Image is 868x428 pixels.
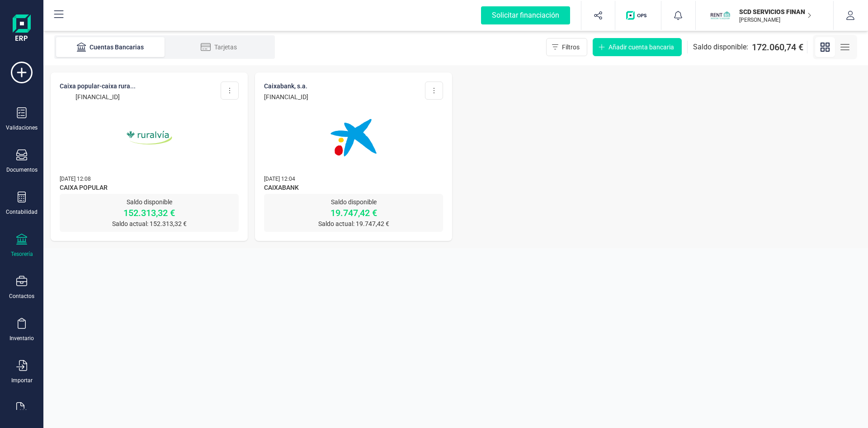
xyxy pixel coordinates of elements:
[60,197,239,207] p: Saldo disponible
[264,207,443,219] p: 19.747,42 €
[11,377,33,384] div: Importar
[264,176,295,182] span: [DATE] 12:04
[13,14,31,43] img: Logo Finanedi
[693,42,748,53] span: Saldo disponible:
[609,43,674,52] span: Añadir cuenta bancaria
[9,293,34,300] div: Contactos
[752,41,803,53] span: 172.060,74 €
[264,219,443,228] p: Saldo actual: 19.747,42 €
[60,176,91,182] span: [DATE] 12:08
[6,124,38,131] div: Validaciones
[470,1,581,30] button: Solicitar financiación
[626,11,650,20] img: Logo de OPS
[707,1,822,30] button: SCSCD SERVICIOS FINANCIEROS SL[PERSON_NAME]
[264,82,308,91] p: CAIXABANK, S.A.
[60,219,239,228] p: Saldo actual: 152.313,32 €
[9,335,34,342] div: Inventario
[593,38,682,56] button: Añadir cuenta bancaria
[60,82,136,91] p: CAIXA POPULAR-CAIXA RURA...
[11,250,33,258] div: Tesorería
[739,7,811,16] p: SCD SERVICIOS FINANCIEROS SL
[60,207,239,219] p: 152.313,32 €
[74,43,146,52] div: Cuentas Bancarias
[264,92,308,101] p: [FINANCIAL_ID]
[6,208,38,216] div: Contabilidad
[546,38,587,56] button: Filtros
[264,183,443,194] span: CAIXABANK
[264,197,443,207] p: Saldo disponible
[621,1,656,30] button: Logo de OPS
[183,43,255,52] div: Tarjetas
[481,6,570,24] div: Solicitar financiación
[60,92,136,101] p: [FINANCIAL_ID]
[739,16,811,24] p: [PERSON_NAME]
[562,43,580,52] span: Filtros
[6,166,38,173] div: Documentos
[710,5,730,25] img: SC
[60,183,239,194] span: CAIXA POPULAR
